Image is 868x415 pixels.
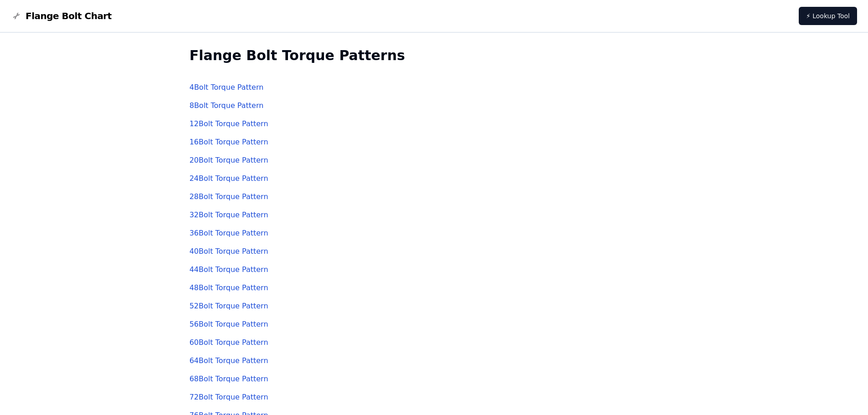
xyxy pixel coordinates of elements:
[190,302,268,310] a: 52Bolt Torque Pattern
[190,210,268,219] a: 32Bolt Torque Pattern
[190,247,268,256] a: 40Bolt Torque Pattern
[190,119,268,128] a: 12Bolt Torque Pattern
[190,374,268,383] a: 68Bolt Torque Pattern
[190,283,268,292] a: 48Bolt Torque Pattern
[190,192,268,201] a: 28Bolt Torque Pattern
[190,393,268,401] a: 72Bolt Torque Pattern
[190,47,679,64] h2: Flange Bolt Torque Patterns
[190,356,268,365] a: 64Bolt Torque Pattern
[190,138,268,146] a: 16Bolt Torque Pattern
[190,83,264,92] a: 4Bolt Torque Pattern
[190,338,268,347] a: 60Bolt Torque Pattern
[799,7,857,25] a: ⚡ Lookup Tool
[190,174,268,183] a: 24Bolt Torque Pattern
[11,10,112,22] a: Flange Bolt Chart LogoFlange Bolt Chart
[190,229,268,237] a: 36Bolt Torque Pattern
[26,10,112,22] span: Flange Bolt Chart
[190,265,268,274] a: 44Bolt Torque Pattern
[190,156,268,164] a: 20Bolt Torque Pattern
[190,320,268,328] a: 56Bolt Torque Pattern
[11,10,22,21] img: Flange Bolt Chart Logo
[190,101,264,110] a: 8Bolt Torque Pattern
